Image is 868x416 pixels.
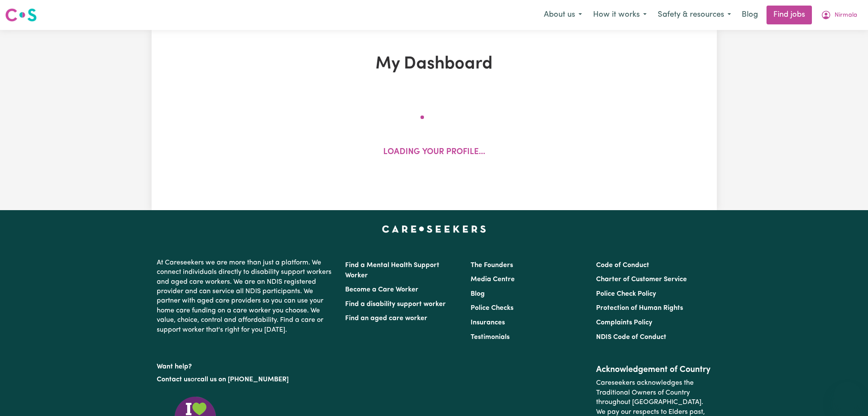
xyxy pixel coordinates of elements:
[251,54,617,74] h1: My Dashboard
[157,371,335,388] p: or
[197,376,289,383] a: call us on [PHONE_NUMBER]
[5,7,37,23] img: Careseekers logo
[596,262,649,269] a: Code of Conduct
[471,291,485,297] a: Blog
[767,6,812,24] a: Find jobs
[596,334,666,341] a: NDIS Code of Conduct
[815,6,863,24] button: My Account
[345,301,446,308] a: Find a disability support worker
[471,319,505,326] a: Insurances
[596,365,711,375] h2: Acknowledgement of Country
[835,11,857,20] span: Nirmala
[596,319,652,326] a: Complaints Policy
[382,226,486,232] a: Careseekers home page
[157,376,191,383] a: Contact us
[471,305,513,312] a: Police Checks
[383,146,485,159] p: Loading your profile...
[471,276,515,283] a: Media Centre
[345,286,418,293] a: Become a Care Worker
[596,291,656,297] a: Police Check Policy
[5,5,37,25] a: Careseekers logo
[596,305,683,312] a: Protection of Human Rights
[157,359,335,371] p: Want help?
[652,6,737,24] button: Safety & resources
[596,276,687,283] a: Charter of Customer Service
[471,262,513,269] a: The Founders
[345,315,427,322] a: Find an aged care worker
[471,334,510,341] a: Testimonials
[345,262,439,279] a: Find a Mental Health Support Worker
[157,255,335,338] p: At Careseekers we are more than just a platform. We connect individuals directly to disability su...
[834,382,861,409] iframe: Button to launch messaging window
[737,6,763,24] a: Blog
[538,6,588,24] button: About us
[588,6,652,24] button: How it works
